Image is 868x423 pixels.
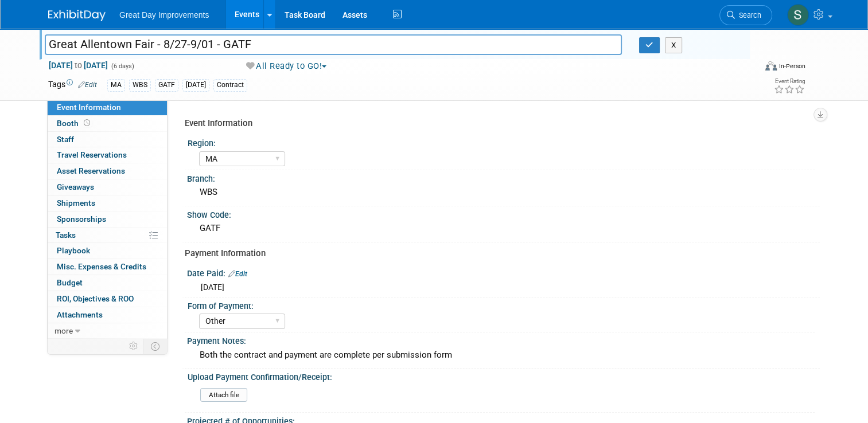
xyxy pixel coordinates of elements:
[196,346,811,364] div: Both the contract and payment are complete per submission form
[188,369,815,383] div: Upload Payment Confirmation/Receipt:
[48,259,167,275] a: Misc. Expenses & Credits
[73,61,84,70] span: to
[187,265,820,280] div: Date Paid:
[48,163,167,179] a: Asset Reservations
[787,4,809,26] img: Sha'Nautica Sales
[48,100,167,115] a: Event Information
[57,246,90,255] span: Playbook
[48,291,167,307] a: ROI, Objectives & ROO
[48,147,167,163] a: Travel Reservations
[187,332,820,347] div: Payment Notes:
[57,310,103,319] span: Attachments
[765,61,777,70] img: Format-Inperson.png
[57,294,134,303] span: ROI, Objectives & ROO
[48,10,106,21] img: ExhibitDay
[719,5,772,25] a: Search
[119,10,209,19] span: Great Day Improvements
[81,119,92,127] span: Booth not reserved yet
[665,37,683,53] button: X
[201,283,224,292] span: [DATE]
[57,119,92,128] span: Booth
[155,79,178,91] div: GATF
[48,116,167,131] a: Booth
[57,278,83,287] span: Budget
[188,297,815,312] div: Form of Payment:
[57,150,127,159] span: Travel Reservations
[185,248,811,260] div: Payment Information
[55,326,73,335] span: more
[110,62,134,70] span: (6 days)
[48,79,97,92] td: Tags
[185,117,811,130] div: Event Information
[48,228,167,243] a: Tasks
[187,206,820,221] div: Show Code:
[48,179,167,195] a: Giveaways
[124,339,144,354] td: Personalize Event Tab Strip
[242,60,332,72] button: All Ready to GO!
[48,211,167,227] a: Sponsorships
[57,182,94,191] span: Giveaways
[57,198,95,207] span: Shipments
[182,79,209,91] div: [DATE]
[48,323,167,339] a: more
[48,60,108,70] span: [DATE] [DATE]
[187,170,820,185] div: Branch:
[779,62,805,70] div: In-Person
[56,230,76,240] span: Tasks
[196,220,811,237] div: GATF
[48,132,167,147] a: Staff
[57,262,146,271] span: Misc. Expenses & Credits
[57,214,106,224] span: Sponsorships
[774,79,805,84] div: Event Rating
[735,11,761,19] span: Search
[196,183,811,201] div: WBS
[188,135,815,149] div: Region:
[48,243,167,258] a: Playbook
[228,270,247,278] a: Edit
[57,103,121,112] span: Event Information
[694,60,805,77] div: Event Format
[48,307,167,323] a: Attachments
[57,166,125,175] span: Asset Reservations
[107,79,125,91] div: MA
[48,275,167,291] a: Budget
[57,135,74,144] span: Staff
[213,79,247,91] div: Contract
[48,195,167,211] a: Shipments
[78,81,97,89] a: Edit
[144,339,168,354] td: Toggle Event Tabs
[129,79,151,91] div: WBS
